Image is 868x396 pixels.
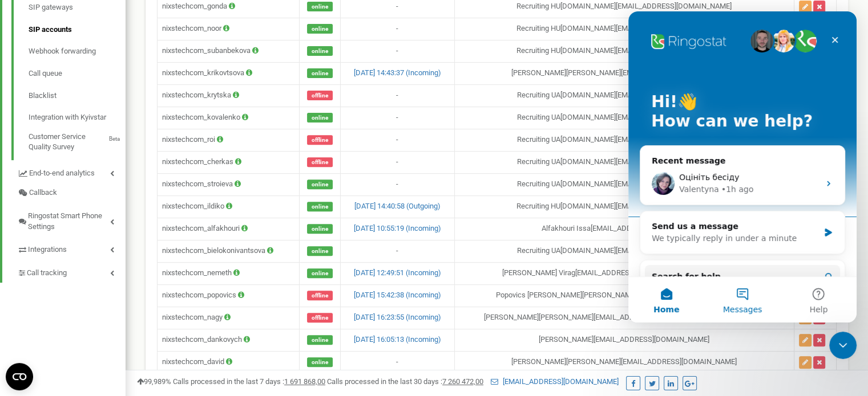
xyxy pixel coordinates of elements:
a: [DATE] 16:23:55 (Incoming) [354,313,441,321]
td: nixstechcom_nagy [158,307,300,329]
span: online [307,268,333,278]
a: SIP accounts [29,19,126,41]
td: Recruiting UA [DOMAIN_NAME][EMAIL_ADDRESS][DOMAIN_NAME] [454,107,794,129]
td: - [341,129,454,151]
td: [PERSON_NAME] [PERSON_NAME][EMAIL_ADDRESS][DOMAIN_NAME] [454,62,794,84]
span: Integrations [28,244,67,255]
span: online [307,2,333,11]
td: nixstechcom_bielokonivantsova [158,240,300,262]
span: online [307,113,333,123]
td: [PERSON_NAME] Virag [EMAIL_ADDRESS][PERSON_NAME][DOMAIN_NAME] [454,262,794,284]
td: - [341,18,454,40]
span: online [307,24,333,34]
td: - [341,84,454,107]
u: 1 691 868,00 [284,377,325,386]
a: Call queue [29,63,126,85]
td: nixstechcom_ildiko [158,195,300,218]
span: online [307,46,333,56]
td: nixstechcom_alfakhouri [158,218,300,240]
span: Callback [29,187,57,198]
td: Recruiting HU [DOMAIN_NAME][EMAIL_ADDRESS][DOMAIN_NAME] [454,195,794,218]
td: [PERSON_NAME] [EMAIL_ADDRESS][DOMAIN_NAME] [454,329,794,351]
span: online [307,335,333,345]
td: Alfakhouri Issa [EMAIL_ADDRESS][DOMAIN_NAME] [454,218,794,240]
td: nixstechcom_popovics [158,284,300,307]
a: Webhook forwarding [29,40,126,63]
td: nixstechcom_noor [158,18,300,40]
td: [PERSON_NAME] [PERSON_NAME][EMAIL_ADDRESS][DOMAIN_NAME] [454,351,794,373]
a: Ringostat Smart Phone Settings [17,203,126,236]
a: Customer Service Quality SurveyBeta [29,129,126,153]
td: - [341,40,454,62]
a: Callback [17,183,126,203]
td: nixstechcom_cherkas [158,151,300,173]
span: online [307,202,333,211]
span: online [307,224,333,234]
u: 7 260 472,00 [442,377,483,386]
a: End-to-end analytics [17,160,126,183]
span: online [307,357,333,367]
a: [DATE] 12:49:51 (Incoming) [354,268,441,277]
td: - [341,151,454,173]
td: Recruiting HU [DOMAIN_NAME][EMAIL_ADDRESS][DOMAIN_NAME] [454,18,794,40]
td: nixstechcom_dankovych [158,329,300,351]
span: online [307,179,333,189]
a: Integrations [17,236,126,260]
a: [DATE] 16:05:13 (Incoming) [354,335,441,344]
td: Recruiting UA [DOMAIN_NAME][EMAIL_ADDRESS][DOMAIN_NAME] [454,240,794,262]
span: Ringostat Smart Phone Settings [28,211,110,232]
iframe: Intercom live chat [628,11,857,322]
td: nixstechcom_stroieva [158,173,300,195]
span: offline [307,291,333,300]
span: online [307,68,333,78]
a: [DATE] 10:55:19 (Incoming) [354,224,441,232]
td: nixstechcom_subanbekova [158,40,300,62]
iframe: Intercom live chat [829,332,857,359]
span: End-to-end analytics [29,168,95,179]
span: Call tracking [27,268,67,279]
td: nixstechcom_roi [158,129,300,151]
a: [DATE] 15:42:38 (Incoming) [354,291,441,299]
span: Calls processed in the last 7 days : [173,377,325,386]
td: nixstechcom_david [158,351,300,373]
td: nixstechcom_krikovtsova [158,62,300,84]
a: [EMAIL_ADDRESS][DOMAIN_NAME] [491,377,619,386]
td: nixstechcom_krytska [158,84,300,107]
span: offline [307,157,333,167]
span: offline [307,135,333,145]
td: - [341,240,454,262]
td: - [341,107,454,129]
td: - [341,173,454,195]
td: Recruiting UA [DOMAIN_NAME][EMAIL_ADDRESS][DOMAIN_NAME] [454,84,794,107]
a: Integration with Kyivstar [29,107,126,129]
td: Recruiting HU [DOMAIN_NAME][EMAIL_ADDRESS][DOMAIN_NAME] [454,40,794,62]
td: Popovics [PERSON_NAME] [PERSON_NAME][EMAIL_ADDRESS][DOMAIN_NAME] [454,284,794,307]
td: Recruiting UA [DOMAIN_NAME][EMAIL_ADDRESS][DOMAIN_NAME] [454,129,794,151]
span: offline [307,313,333,322]
td: - [341,351,454,373]
a: [DATE] 14:40:58 (Outgoing) [354,202,441,210]
td: [PERSON_NAME] [PERSON_NAME][EMAIL_ADDRESS][PERSON_NAME][DOMAIN_NAME] [454,307,794,329]
a: [DATE] 14:43:37 (Incoming) [354,68,441,77]
a: Blacklist [29,85,126,107]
